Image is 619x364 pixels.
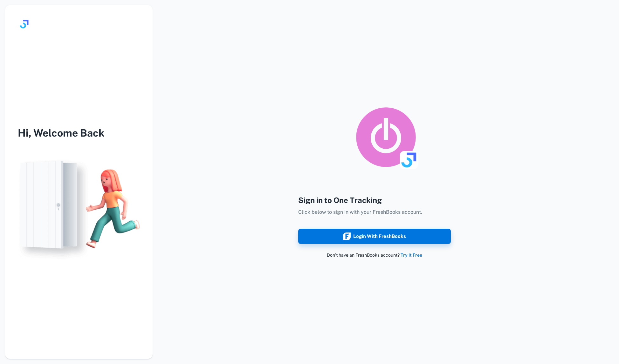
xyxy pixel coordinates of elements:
img: logo.svg [18,18,31,30]
h3: Hi, Welcome Back [5,125,153,141]
img: logo_toggl_syncing_app.png [354,105,418,169]
p: Click below to sign in with your FreshBooks account. [298,208,451,216]
p: Don’t have an FreshBooks account? [298,252,451,259]
a: Try It Free [401,253,422,258]
img: login [5,153,153,264]
div: Login with FreshBooks [343,232,406,240]
h4: Sign in to One Tracking [298,194,451,206]
button: Login with FreshBooks [298,229,451,244]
